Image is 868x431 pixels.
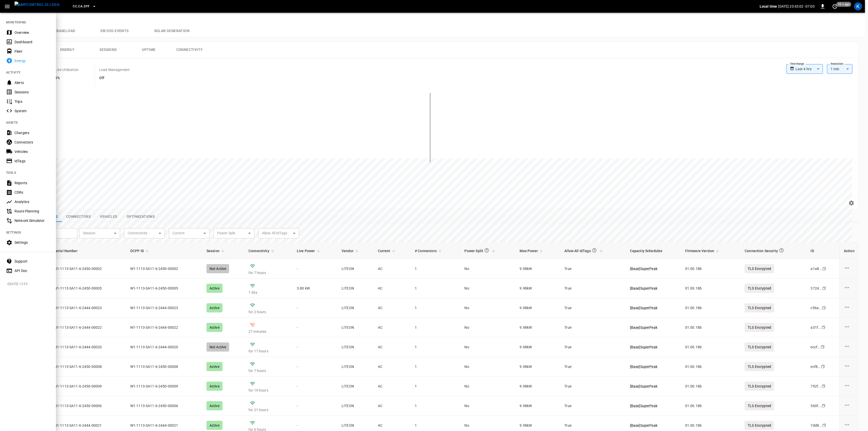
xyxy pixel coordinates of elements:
div: Vehicles [14,149,50,154]
div: IdTags [14,159,50,164]
span: CC.CA.SFF [73,4,90,9]
span: v [DATE] 13:55 [7,282,52,287]
div: profile-icon [854,2,862,10]
div: Chargers [14,130,50,135]
p: Local time [760,4,777,9]
div: Settings [14,240,50,245]
div: System [14,108,50,113]
div: Energy [14,58,50,63]
div: API Doc [14,268,50,273]
div: Connectors [14,140,50,145]
div: Network Simulator [14,218,50,223]
div: Sessions [14,90,50,95]
div: Support [14,259,50,264]
button: set refresh interval [831,2,839,10]
span: 10 s ago [836,2,851,7]
div: Overview [14,30,50,35]
div: Alerts [14,80,50,85]
div: Analytics [14,199,50,204]
div: CDRs [14,190,50,195]
div: Route Planning [14,209,50,214]
div: Reports [14,180,50,185]
div: Dashboard [14,39,50,45]
img: ampcontrol.io logo [14,2,60,8]
div: Trips [14,99,50,104]
p: [DATE] 20:43:02 -07:00 [778,4,815,9]
div: Fleet [14,49,50,54]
